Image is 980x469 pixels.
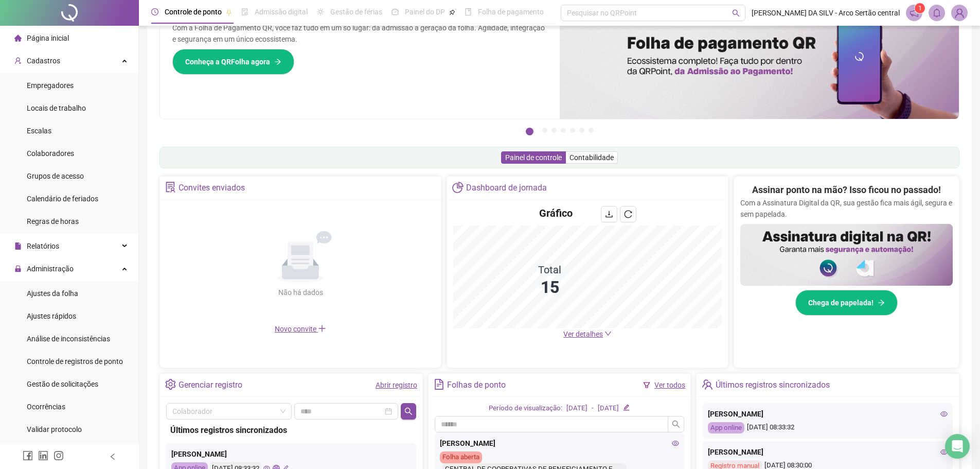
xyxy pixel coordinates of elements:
span: Análise de inconsistências [27,335,110,343]
span: Admissão digital [255,8,308,16]
span: home [14,34,22,42]
div: [DATE] 08:33:32 [708,422,948,434]
div: Últimos registros sincronizados [170,424,412,437]
span: book [465,8,472,15]
span: lock [14,265,22,272]
span: setting [165,379,176,390]
span: reload [624,210,632,218]
img: 87189 [952,5,967,21]
button: 5 [570,128,575,133]
h4: Gráfico [539,206,573,220]
span: Contabilidade [569,153,614,162]
span: Painel do DP [405,8,445,16]
span: Ver detalhes [563,330,603,338]
span: Ajustes rápidos [27,312,76,320]
span: Gestão de solicitações [27,380,98,388]
span: Página inicial [27,34,69,42]
div: App online [708,422,744,434]
span: sun [317,8,324,15]
div: [DATE] [598,403,619,414]
span: Calendário de feriados [27,195,98,203]
span: Administração [27,265,74,273]
span: instagram [54,450,64,461]
span: plus [318,324,326,333]
span: search [732,9,740,17]
span: Painel de controle [505,153,562,162]
button: 6 [579,128,584,133]
span: Folha de pagamento [478,8,544,16]
span: facebook [23,450,33,461]
span: Validar protocolo [27,425,82,433]
div: Período de visualização: [489,403,562,414]
div: Dashboard de jornada [466,179,547,197]
span: eye [940,410,948,418]
span: 1 [918,5,922,12]
span: file-done [241,8,248,15]
span: [PERSON_NAME] DA SILV - Arco Sertão central [752,7,900,19]
span: Chega de papelada! [808,297,874,308]
span: arrow-right [274,58,281,65]
span: edit [623,404,630,411]
span: eye [672,440,679,447]
span: Relatórios [27,242,59,250]
span: solution [165,182,176,193]
button: Conheça a QRFolha agora [172,49,294,75]
p: Com a Assinatura Digital da QR, sua gestão fica mais ágil, segura e sem papelada. [740,197,953,220]
span: file-text [434,379,444,390]
div: Convites enviados [179,179,245,197]
span: Empregadores [27,81,74,90]
div: Open Intercom Messenger [945,434,970,459]
span: Ajustes da folha [27,289,78,298]
span: file [14,242,22,250]
button: 7 [589,128,594,133]
div: [PERSON_NAME] [708,446,948,458]
span: Controle de ponto [165,8,222,16]
span: pie-chart [452,182,463,193]
span: Grupos de acesso [27,172,84,180]
button: 3 [551,128,557,133]
button: 2 [542,128,547,133]
span: Controle de registros de ponto [27,357,123,366]
div: - [592,403,594,414]
span: search [404,407,413,415]
button: 1 [526,128,533,135]
span: Cadastros [27,57,60,65]
div: Não há dados [253,287,348,298]
span: Escalas [27,127,51,135]
div: [PERSON_NAME] [440,438,680,449]
span: clock-circle [151,8,158,15]
button: Chega de papelada! [795,290,898,316]
div: Últimos registros sincronizados [716,376,830,394]
sup: 1 [915,3,925,13]
div: Gerenciar registro [179,376,242,394]
span: team [702,379,712,390]
h2: Assinar ponto na mão? Isso ficou no passado! [752,183,941,197]
span: Ocorrências [27,403,65,411]
a: Ver detalhes down [563,330,612,338]
span: linkedin [38,450,48,461]
div: [PERSON_NAME] [171,448,411,460]
span: Novo convite [275,325,326,333]
span: down [604,330,612,337]
div: [DATE] [566,403,587,414]
span: pushpin [226,9,232,15]
span: search [672,420,680,428]
div: Folha aberta [440,451,482,463]
span: eye [940,448,948,456]
span: notification [910,8,919,18]
span: Conheça a QRFolha agora [185,56,270,67]
span: left [109,453,116,460]
span: pushpin [449,9,455,15]
span: arrow-right [878,299,885,306]
span: Colaboradores [27,149,74,158]
span: download [605,210,613,218]
span: Locais de trabalho [27,104,86,112]
button: 4 [561,128,566,133]
a: Abrir registro [376,381,417,389]
span: Gestão de férias [330,8,382,16]
img: banner%2F02c71560-61a6-44d4-94b9-c8ab97240462.png [740,224,953,286]
span: dashboard [391,8,399,15]
span: user-add [14,57,22,64]
p: Com a Folha de Pagamento QR, você faz tudo em um só lugar: da admissão à geração da folha. Agilid... [172,22,547,45]
div: [PERSON_NAME] [708,408,948,420]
